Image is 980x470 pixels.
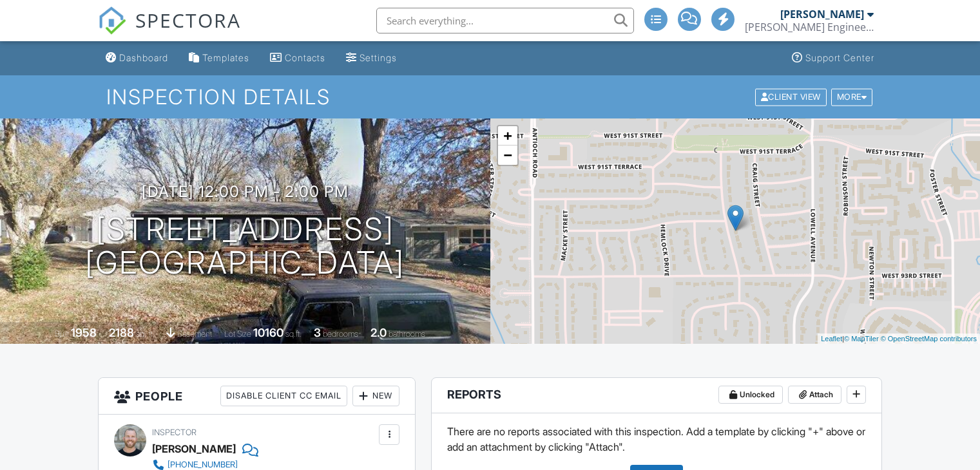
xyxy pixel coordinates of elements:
[754,91,830,101] a: Client View
[844,335,879,343] a: © MapTiler
[265,46,331,70] a: Contacts
[352,386,399,406] div: New
[389,329,425,339] span: bathrooms
[55,329,69,339] span: Built
[135,6,241,33] span: SPECTORA
[101,46,173,70] a: Dashboard
[202,52,249,63] div: Templates
[99,378,415,415] h3: People
[780,8,864,21] div: [PERSON_NAME]
[85,212,405,281] h1: [STREET_ADDRESS] [GEOGRAPHIC_DATA]
[71,326,97,339] div: 1958
[168,460,238,470] div: [PHONE_NUMBER]
[755,88,827,106] div: Client View
[818,334,980,344] div: |
[285,329,302,339] span: sq.ft.
[177,329,212,339] span: basement
[323,329,358,339] span: bedrooms
[220,386,347,406] div: Disable Client CC Email
[285,52,325,63] div: Contacts
[98,6,126,35] img: The Best Home Inspection Software - Spectora
[152,428,197,437] span: Inspector
[881,335,977,343] a: © OpenStreetMap contributors
[370,326,387,339] div: 2.0
[341,46,402,70] a: Settings
[253,326,283,339] div: 10160
[498,126,517,146] a: Zoom in
[119,52,168,63] div: Dashboard
[98,17,241,44] a: SPECTORA
[106,86,874,108] h1: Inspection Details
[224,329,251,339] span: Lot Size
[360,52,397,63] div: Settings
[745,21,874,33] div: Schroeder Engineering, LLC
[184,46,255,70] a: Templates
[805,52,874,63] div: Support Center
[142,183,349,200] h3: [DATE] 12:00 pm - 2:00 pm
[821,335,842,343] a: Leaflet
[136,329,154,339] span: sq. ft.
[831,88,873,106] div: More
[109,326,134,339] div: 2188
[787,46,879,70] a: Support Center
[498,146,517,165] a: Zoom out
[314,326,321,339] div: 3
[152,439,236,458] div: [PERSON_NAME]
[376,8,634,33] input: Search everything...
